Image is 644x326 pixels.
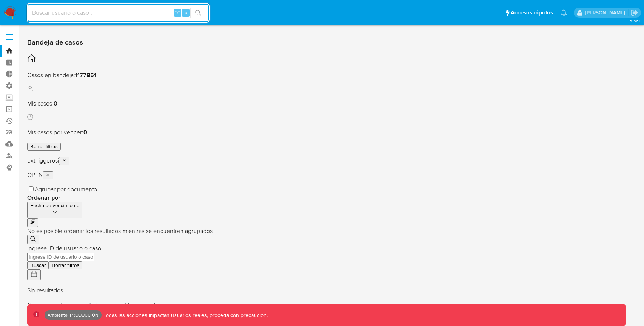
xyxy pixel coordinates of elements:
p: ext_iggorosi@mercadolibre.com [585,9,628,16]
span: Accesos rápidos [511,9,553,17]
p: Ambiente: PRODUCCIÓN [48,314,99,317]
a: Notificaciones [561,9,567,16]
input: Buscar usuario o caso... [28,8,209,18]
p: Todas las acciones impactan usuarios reales, proceda con precaución. [102,312,268,319]
button: search-icon [190,8,206,18]
a: Salir [630,9,638,17]
span: ⌥ [175,9,180,16]
span: s [185,9,187,16]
